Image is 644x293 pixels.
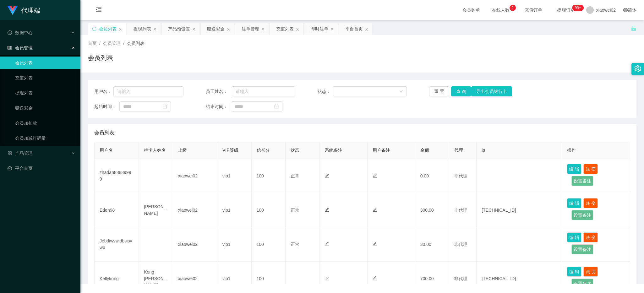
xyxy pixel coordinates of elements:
td: 100 [252,193,286,227]
a: 图标: dashboard平台首页 [8,162,75,175]
i: 图标: close [330,27,334,31]
span: / [123,41,124,46]
i: 图标: sync [92,27,96,31]
i: 图标: close [365,27,368,31]
div: 提现列表 [134,23,151,35]
i: 图标: edit [325,276,329,280]
i: 图标: edit [325,173,329,178]
td: xiaowei02 [173,193,217,227]
button: 账 变 [583,164,598,174]
button: 设置备注 [571,210,593,220]
i: 图标: edit [373,242,377,246]
i: 图标: edit [373,173,377,178]
span: 会员列表 [94,129,114,137]
p: 2 [511,5,514,11]
span: 结束时间： [206,103,231,110]
button: 编 辑 [567,164,581,174]
button: 导出会员银行卡 [471,86,512,96]
span: 代理 [454,148,463,153]
div: 2021 [85,270,639,276]
i: 图标: close [226,27,230,31]
i: 图标: down [399,90,403,94]
input: 请输入 [232,86,295,96]
td: 100 [252,227,286,262]
i: 图标: unlock [631,25,636,31]
span: 非代理 [454,242,467,247]
i: 图标: menu-fold [88,0,109,20]
span: 用户名 [100,148,113,153]
td: zhadan88889999 [95,159,139,193]
div: 即时注单 [311,23,328,35]
span: 充值订单 [521,8,545,12]
i: 图标: appstore-o [8,151,12,155]
span: 非代理 [454,173,467,178]
div: 会员列表 [99,23,117,35]
td: Jebdiwvwidbsisvwb [95,227,139,262]
i: 图标: setting [634,65,641,72]
span: 用户名： [94,88,113,95]
button: 编 辑 [567,232,581,242]
h1: 会员列表 [88,53,113,62]
i: 图标: close [153,27,157,31]
i: 图标: calendar [163,104,167,109]
div: 平台首页 [345,23,363,35]
sup: 2 [510,5,516,11]
span: 提现订单 [554,8,578,12]
td: [TECHNICAL_ID] [477,193,562,227]
span: ip [482,148,485,153]
a: 会员加扣款 [15,117,75,129]
td: vip1 [217,227,252,262]
a: 会员加减打码量 [15,132,75,144]
span: 数据中心 [8,30,33,35]
i: 图标: check-circle-o [8,30,12,35]
i: 图标: edit [373,276,377,280]
button: 账 变 [583,232,598,242]
div: 充值列表 [276,23,294,35]
i: 图标: close [261,27,265,31]
i: 图标: edit [325,242,329,246]
i: 图标: table [8,46,12,50]
span: 金额 [420,148,429,153]
td: vip1 [217,193,252,227]
div: 赠送彩金 [207,23,225,35]
a: 充值列表 [15,72,75,84]
span: 非代理 [454,208,467,213]
span: 非代理 [454,276,467,281]
button: 设置备注 [571,279,593,289]
span: 上级 [178,148,187,153]
a: 会员列表 [15,57,75,69]
span: 产品管理 [8,151,33,156]
button: 账 变 [583,198,598,208]
span: 首页 [88,41,97,46]
span: 正常 [291,242,299,247]
sup: 1201 [572,5,584,11]
div: 注单管理 [242,23,259,35]
td: 0.00 [415,159,450,193]
td: Eden98 [95,193,139,227]
td: 300.00 [415,193,450,227]
i: 图标: edit [325,208,329,212]
span: 状态： [318,88,333,95]
td: xiaowei02 [173,227,217,262]
button: 编 辑 [567,198,581,208]
span: 会员列表 [127,41,145,46]
i: 图标: close [118,27,122,31]
button: 账 变 [583,267,598,277]
span: 用户备注 [373,148,390,153]
button: 设置备注 [571,244,593,254]
a: 代理端 [8,8,40,13]
span: 员工姓名： [206,88,232,95]
span: / [99,41,101,46]
span: 信誉分 [257,148,270,153]
input: 请输入 [113,86,183,96]
h1: 代理端 [21,0,40,20]
button: 设置备注 [571,176,593,186]
div: 产品预设置 [168,23,190,35]
span: 会员管理 [8,45,33,50]
button: 重 置 [429,86,449,96]
a: 提现列表 [15,87,75,99]
button: 查 询 [451,86,471,96]
td: [PERSON_NAME] [139,193,173,227]
td: 30.00 [415,227,450,262]
span: 正常 [291,173,299,178]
